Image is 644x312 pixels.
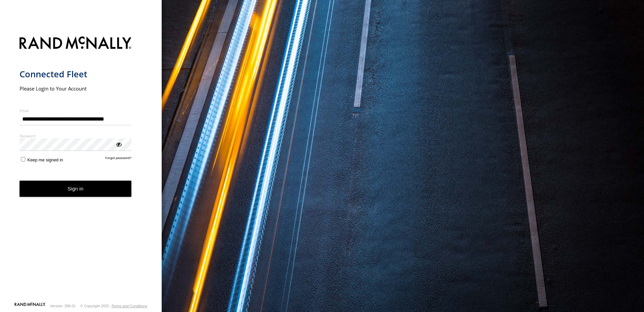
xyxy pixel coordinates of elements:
h2: Please Login to Your Account [20,85,132,92]
a: Terms and Conditions [111,304,147,308]
label: Email [20,108,132,113]
img: Rand McNally [20,35,132,52]
a: Visit our Website [14,303,45,309]
span: Keep me signed in [27,157,63,162]
div: ViewPassword [115,141,122,148]
div: Version: 308.01 [50,304,76,308]
input: Keep me signed in [21,157,25,161]
label: Password [20,133,132,138]
div: © Copyright 2025 - [80,304,147,308]
a: Forgot password? [105,156,132,162]
button: Sign in [20,181,132,197]
h1: Connected Fleet [20,69,132,80]
form: main [20,32,142,302]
